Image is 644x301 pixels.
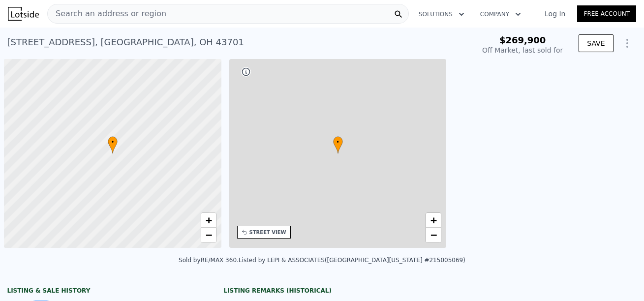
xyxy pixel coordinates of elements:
[430,229,437,241] span: −
[224,287,421,295] div: Listing Remarks (Historical)
[499,35,546,45] span: $269,900
[205,229,212,241] span: −
[426,228,441,242] a: Zoom out
[8,7,39,21] img: Lotside
[108,138,118,147] span: •
[333,136,343,153] div: •
[179,257,239,264] div: Sold by RE/MAX 360 .
[48,8,166,20] span: Search an address or region
[472,5,529,23] button: Company
[108,136,118,153] div: •
[533,9,577,19] a: Log In
[482,45,563,55] div: Off Market, last sold for
[579,34,613,52] button: SAVE
[249,229,286,236] div: STREET VIEW
[411,5,472,23] button: Solutions
[577,5,636,22] a: Free Account
[426,213,441,228] a: Zoom in
[617,33,637,53] button: Show Options
[430,214,437,226] span: +
[205,214,212,226] span: +
[7,287,204,297] div: LISTING & SALE HISTORY
[201,213,216,228] a: Zoom in
[239,257,465,264] div: Listed by LEPI & ASSOCIATES ([GEOGRAPHIC_DATA][US_STATE] #215005069)
[7,35,244,49] div: [STREET_ADDRESS] , [GEOGRAPHIC_DATA] , OH 43701
[333,138,343,147] span: •
[201,228,216,242] a: Zoom out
